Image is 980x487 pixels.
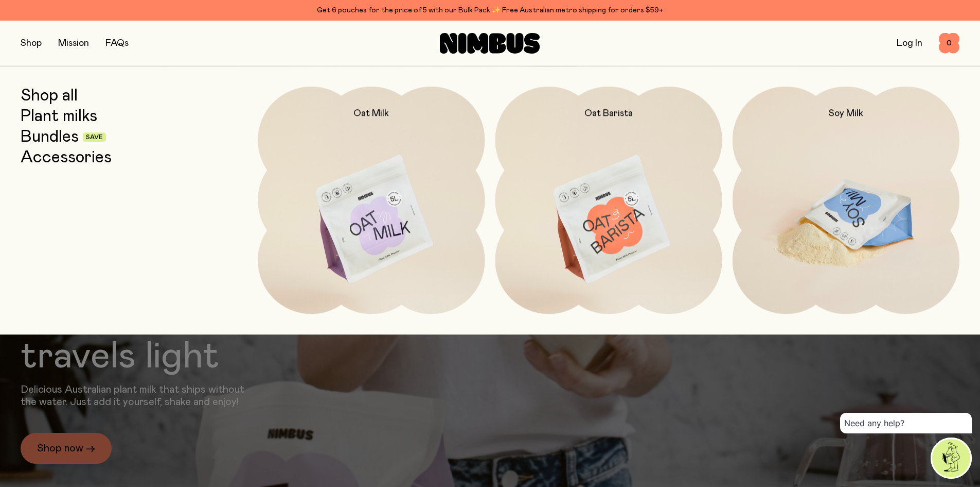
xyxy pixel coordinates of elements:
[105,39,129,48] a: FAQs
[495,87,722,314] a: Oat Barista
[897,39,922,48] a: Log In
[21,4,959,16] div: Get 6 pouches for the price of 5 with our Bulk Pack ✨ Free Australian metro shipping for orders $59+
[58,39,89,48] a: Mission
[829,107,863,120] h2: Soy Milk
[258,87,485,314] a: Oat Milk
[932,439,970,477] img: agent
[353,107,389,120] h2: Oat Milk
[21,128,79,146] a: Bundles
[21,148,112,167] a: Accessories
[21,87,78,105] a: Shop all
[733,87,959,314] a: Soy Milk
[584,107,633,120] h2: Oat Barista
[939,33,959,54] button: 0
[21,107,97,126] a: Plant milks
[86,135,103,141] span: Save
[840,413,972,433] div: Need any help?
